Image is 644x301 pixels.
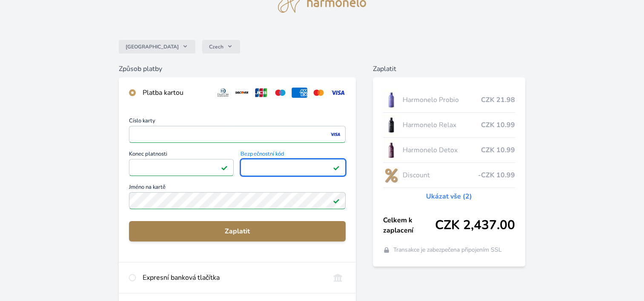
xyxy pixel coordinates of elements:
span: -CZK 10.99 [478,170,515,180]
span: Transakce je zabezpečena připojením SSL [393,246,502,254]
div: Platba kartou [143,88,209,98]
span: Harmonelo Probio [403,95,481,105]
img: discount-lo.png [383,165,399,186]
button: [GEOGRAPHIC_DATA] [119,40,195,54]
span: CZK 21.98 [481,95,515,105]
img: maestro.svg [272,88,288,98]
img: Platné pole [333,164,340,171]
img: visa [329,131,341,138]
iframe: Iframe pro datum vypršení platnosti [133,162,230,173]
iframe: Iframe pro bezpečnostní kód [244,162,342,173]
span: CZK 10.99 [481,120,515,130]
span: Zaplatit [136,226,339,236]
input: Jméno na kartěPlatné pole [129,192,346,209]
img: Konec platnosti [218,164,229,171]
img: DETOX_se_stinem_x-lo.jpg [383,139,399,161]
span: Discount [403,170,478,180]
span: Jméno na kartě [129,185,346,192]
span: Czech [209,43,223,50]
img: amex.svg [292,88,307,98]
span: Bezpečnostní kód [240,151,346,159]
span: Harmonelo Detox [403,145,481,155]
img: CLEAN_RELAX_se_stinem_x-lo.jpg [383,114,399,136]
span: CZK 10.99 [481,145,515,155]
div: Expresní banková tlačítka [143,273,323,283]
h6: Zaplatit [373,64,525,74]
a: Ukázat vše (2) [426,191,472,202]
span: [GEOGRAPHIC_DATA] [126,43,179,50]
img: mc.svg [311,88,326,98]
img: visa.svg [330,88,346,98]
span: Konec platnosti [129,151,234,159]
img: onlineBanking_CZ.svg [330,273,346,283]
span: Celkem k zaplacení [383,215,435,236]
img: Platné pole [221,164,228,171]
iframe: Iframe pro číslo karty [133,128,342,140]
span: CZK 2,437.00 [435,218,515,233]
img: Platné pole [333,197,340,204]
button: Zaplatit [129,221,346,241]
button: Czech [202,40,240,54]
img: CLEAN_PROBIO_se_stinem_x-lo.jpg [383,89,399,111]
span: Číslo karty [129,118,346,126]
img: jcb.svg [253,88,269,98]
img: diners.svg [215,88,231,98]
h6: Způsob platby [119,64,356,74]
img: discover.svg [234,88,250,98]
span: Harmonelo Relax [403,120,481,130]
